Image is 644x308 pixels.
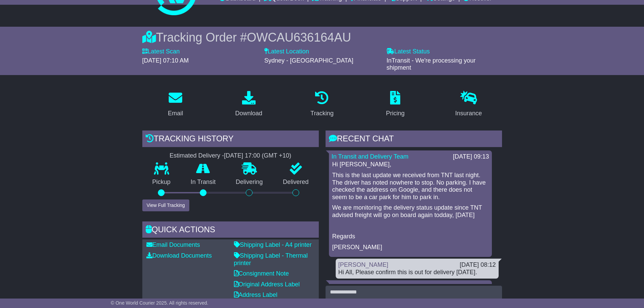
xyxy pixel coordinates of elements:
[111,300,209,306] span: © One World Courier 2025. All rights reserved.
[142,57,189,64] span: [DATE] 07:10 AM
[234,241,312,248] a: Shipping Label - A4 printer
[224,152,291,160] div: [DATE] 17:00 (GMT +10)
[231,89,267,120] a: Download
[142,131,319,149] div: Tracking history
[455,109,482,118] div: Insurance
[146,241,200,248] a: Email Documents
[264,57,353,64] span: Sydney - [GEOGRAPHIC_DATA]
[146,252,212,259] a: Download Documents
[386,57,476,71] span: InTransit - We're processing your shipment
[234,291,278,298] a: Address Label
[386,48,430,55] label: Latest Status
[332,161,488,168] p: Hi [PERSON_NAME],
[142,221,319,240] div: Quick Actions
[142,30,502,45] div: Tracking Order #
[168,109,183,118] div: Email
[142,48,180,55] label: Latest Scan
[234,252,308,266] a: Shipping Label - Thermal printer
[453,153,489,161] div: [DATE] 09:13
[273,179,319,186] p: Delivered
[234,270,289,277] a: Consignment Note
[338,261,388,268] a: [PERSON_NAME]
[332,172,488,201] p: This is the last update we received from TNT last night. The driver has noted nowhere to stop. No...
[226,179,273,186] p: Delivering
[163,89,187,120] a: Email
[235,109,262,118] div: Download
[332,244,488,251] p: [PERSON_NAME]
[142,179,181,186] p: Pickup
[382,89,409,120] a: Pricing
[453,283,489,290] div: [DATE] 13:14
[332,283,409,290] a: In Transit and Delivery Team
[142,152,319,160] div: Estimated Delivery -
[326,131,502,149] div: RECENT CHAT
[332,204,488,219] p: We are monitoring the delivery status update since TNT advised freight will go on board again tod...
[338,269,496,276] div: Hi All, Please confirm this is out for delivery [DATE].
[247,30,351,44] span: OWCAU636164AU
[181,179,226,186] p: In Transit
[451,89,486,120] a: Insurance
[386,109,405,118] div: Pricing
[332,233,488,240] p: Regards
[306,89,338,120] a: Tracking
[234,281,300,288] a: Original Address Label
[310,109,333,118] div: Tracking
[142,199,189,211] button: View Full Tracking
[332,153,409,160] a: In Transit and Delivery Team
[264,48,309,55] label: Latest Location
[460,261,496,269] div: [DATE] 08:12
